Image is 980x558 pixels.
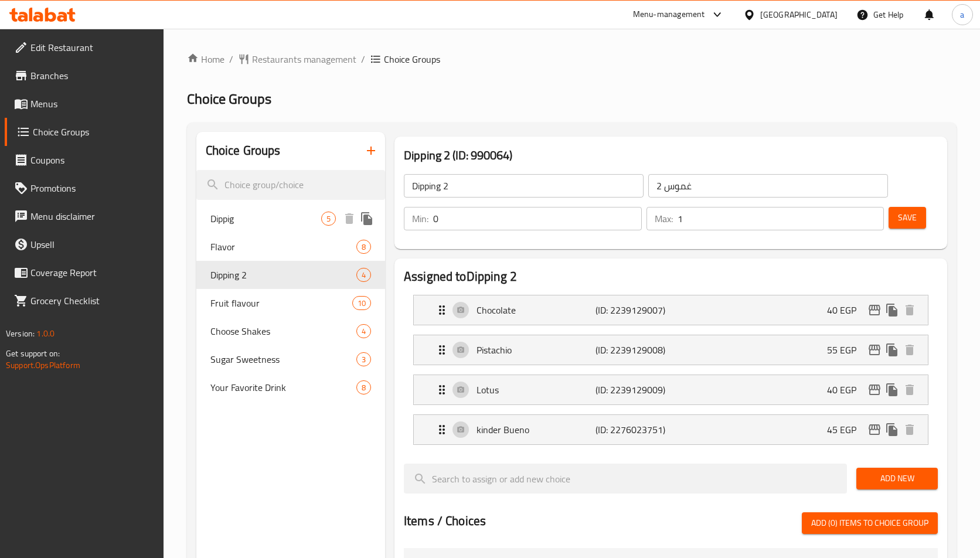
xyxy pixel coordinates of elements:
[30,153,154,167] span: Coupons
[5,174,164,202] a: Promotions
[827,303,866,317] p: 40 EGP
[358,210,376,227] button: duplicate
[196,233,385,261] div: Flavor8
[30,40,154,55] span: Edit Restaurant
[5,90,164,118] a: Menus
[356,324,371,338] div: Choices
[30,294,154,308] span: Grocery Checklist
[404,410,938,450] li: Expand
[404,512,486,530] h2: Items / Choices
[901,341,918,359] button: delete
[210,352,356,366] span: Sugar Sweetness
[196,373,385,402] div: Your Favorite Drink8
[341,210,358,227] button: delete
[229,52,233,66] li: /
[210,296,352,310] span: Fruit flavour
[356,380,371,394] div: Choices
[883,301,901,319] button: duplicate
[210,212,321,226] span: Dippig
[210,268,356,282] span: Dipping 2
[898,210,917,225] span: Save
[30,266,154,280] span: Coverage Report
[33,125,154,139] span: Choice Groups
[866,341,883,359] button: edit
[5,62,164,90] a: Branches
[356,352,371,366] div: Choices
[6,326,35,341] span: Version:
[596,303,675,317] p: (ID: 2239129007)
[187,52,224,66] a: Home
[5,202,164,230] a: Menu disclaimer
[322,213,335,224] span: 5
[30,237,154,251] span: Upsell
[883,341,901,359] button: duplicate
[356,240,371,254] div: Choices
[901,301,918,319] button: delete
[404,464,847,494] input: search
[633,8,705,22] div: Menu-management
[827,343,866,357] p: 55 EGP
[5,33,164,62] a: Edit Restaurant
[196,317,385,345] div: Choose Shakes4
[210,380,356,394] span: Your Favorite Drink
[5,258,164,287] a: Coverage Report
[6,358,80,373] a: Support.OpsPlatform
[414,295,928,325] div: Expand
[883,381,901,399] button: duplicate
[361,52,365,66] li: /
[6,346,60,361] span: Get support on:
[477,383,596,397] p: Lotus
[866,301,883,319] button: edit
[760,8,838,21] div: [GEOGRAPHIC_DATA]
[960,8,964,21] span: a
[477,423,596,437] p: kinder Bueno
[414,415,928,444] div: Expand
[866,421,883,438] button: edit
[210,324,356,338] span: Choose Shakes
[5,230,164,258] a: Upsell
[827,383,866,397] p: 40 EGP
[5,118,164,146] a: Choice Groups
[196,261,385,289] div: Dipping 24
[866,381,883,399] button: edit
[596,343,675,357] p: (ID: 2239129008)
[196,345,385,373] div: Sugar Sweetness3
[353,298,370,309] span: 10
[5,146,164,174] a: Coupons
[196,205,385,233] div: Dippig5deleteduplicate
[30,181,154,195] span: Promotions
[901,381,918,399] button: delete
[252,52,356,66] span: Restaurants management
[187,86,271,112] span: Choice Groups
[238,52,356,66] a: Restaurants management
[30,97,154,111] span: Menus
[196,170,385,200] input: search
[404,330,938,370] li: Expand
[901,421,918,438] button: delete
[412,212,428,226] p: Min:
[404,146,938,165] h3: Dipping 2 (ID: 990064)
[187,52,957,66] nav: breadcrumb
[196,289,385,317] div: Fruit flavour10
[655,212,673,226] p: Max:
[384,52,440,66] span: Choice Groups
[321,212,336,226] div: Choices
[866,471,928,486] span: Add New
[5,287,164,315] a: Grocery Checklist
[357,326,370,337] span: 4
[36,326,55,341] span: 1.0.0
[357,270,370,281] span: 4
[357,241,370,253] span: 8
[811,516,928,530] span: Add (0) items to choice group
[404,290,938,330] li: Expand
[357,382,370,393] span: 8
[352,296,371,310] div: Choices
[596,383,675,397] p: (ID: 2239129009)
[404,268,938,285] h2: Assigned to Dipping 2
[827,423,866,437] p: 45 EGP
[404,370,938,410] li: Expand
[883,421,901,438] button: duplicate
[856,468,937,489] button: Add New
[30,209,154,223] span: Menu disclaimer
[210,240,356,254] span: Flavor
